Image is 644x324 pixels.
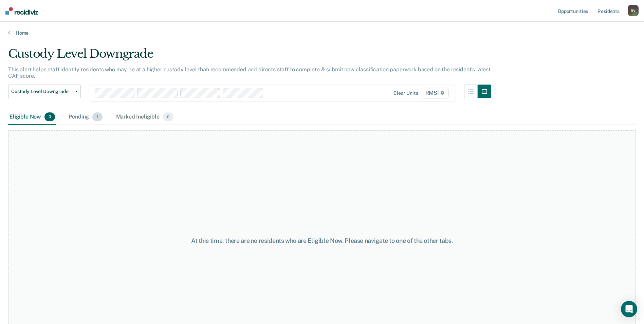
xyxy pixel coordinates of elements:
[163,112,173,121] span: 0
[8,47,491,66] div: Custody Level Downgrade
[11,89,72,94] span: Custody Level Downgrade
[115,110,175,125] div: Marked Ineligible0
[628,5,639,16] div: B V
[628,5,639,16] button: BV
[8,30,636,36] a: Home
[5,7,38,15] img: Recidiviz
[67,110,104,125] div: Pending1
[8,110,56,125] div: Eligible Now0
[165,237,479,245] div: At this time, there are no residents who are Eligible Now. Please navigate to one of the other tabs.
[8,85,81,98] button: Custody Level Downgrade
[421,88,449,98] span: RMSI
[8,66,491,79] p: This alert helps staff identify residents who may be at a higher custody level than recommended a...
[621,301,637,317] div: Open Intercom Messenger
[92,112,102,121] span: 1
[44,112,55,121] span: 0
[393,90,418,96] div: Clear units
